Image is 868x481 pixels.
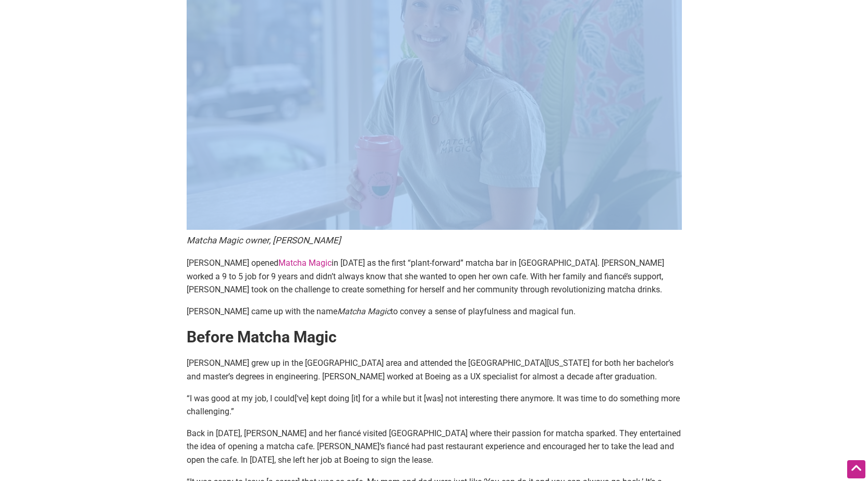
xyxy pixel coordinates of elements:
[187,328,337,346] strong: Before Matcha Magic
[187,235,341,245] em: Matcha Magic owner, [PERSON_NAME]
[278,258,332,268] a: Matcha Magic
[847,460,865,478] div: Scroll Back to Top
[390,306,576,316] span: to convey a sense of playfulness and magical fun.
[187,428,681,465] span: Back in [DATE], [PERSON_NAME] and her fiancé visited [GEOGRAPHIC_DATA] where their passion for ma...
[187,306,337,316] span: [PERSON_NAME] came up with the name
[187,258,664,294] span: [PERSON_NAME] opened in [DATE] as the first “plant-forward” matcha bar in [GEOGRAPHIC_DATA]. [PER...
[187,393,680,417] span: “I was good at my job, I could[‘ve] kept doing [it] for a while but it [was] not interesting ther...
[337,306,390,316] span: Matcha Magic
[187,358,674,381] span: [PERSON_NAME] grew up in the [GEOGRAPHIC_DATA] area and attended the [GEOGRAPHIC_DATA][US_STATE] ...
